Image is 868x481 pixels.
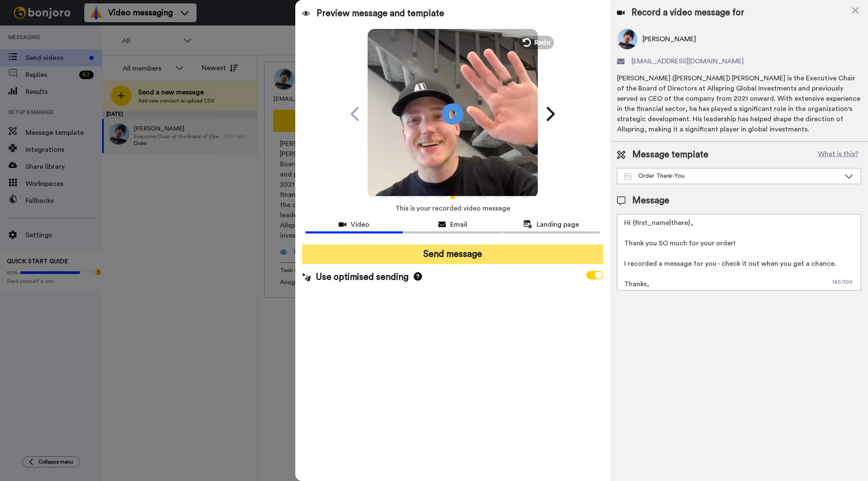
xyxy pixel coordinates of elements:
[450,219,467,230] span: Email
[395,199,510,218] span: This is your recorded video message
[632,148,708,161] span: Message template
[624,173,631,180] img: Message-temps.svg
[537,219,579,230] span: Landing page
[617,214,861,290] textarea: Hi {first_name|there}, Thank you SO much for your order! I recorded a message for you - check it ...
[302,245,604,264] button: Send message
[351,219,369,230] span: Video
[631,56,744,66] span: [EMAIL_ADDRESS][DOMAIN_NAME]
[632,194,669,207] span: Message
[617,73,861,134] div: [PERSON_NAME] ([PERSON_NAME]) [PERSON_NAME] is the Executive Chair of the Board of Directors at A...
[624,172,840,180] div: Order Thank-You
[316,271,408,284] span: Use optimised sending
[815,148,861,161] button: What is this?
